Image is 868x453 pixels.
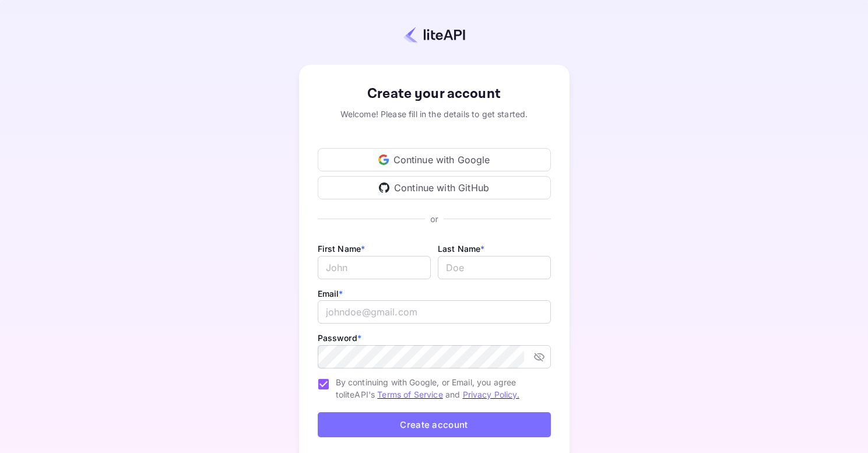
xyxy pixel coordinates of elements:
a: Privacy Policy. [463,389,519,399]
div: Continue with Google [318,148,551,171]
span: By continuing with Google, or Email, you agree to liteAPI's and [336,376,542,401]
label: First Name [318,244,366,254]
img: liteapi [403,26,465,43]
a: Terms of Service [377,389,442,399]
label: Email [318,289,343,299]
input: John [318,256,431,279]
div: Welcome! Please fill in the details to get started. [318,108,551,120]
button: toggle password visibility [529,346,550,367]
button: Create account [318,412,551,437]
input: Doe [438,256,551,279]
div: Create your account [318,83,551,104]
label: Last Name [438,244,485,254]
input: johndoe@gmail.com [318,300,551,324]
div: Continue with GitHub [318,176,551,199]
label: Password [318,333,361,343]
